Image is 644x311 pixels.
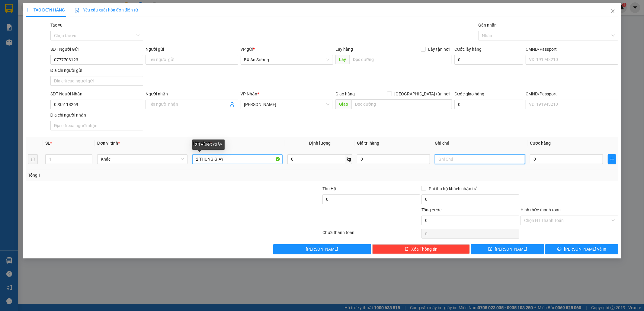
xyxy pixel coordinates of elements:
[610,9,615,14] span: close
[435,154,525,164] input: Ghi Chú
[426,46,452,53] span: Lấy tận nơi
[75,8,79,13] img: icon
[454,47,482,52] label: Cước lấy hàng
[306,246,338,252] span: [PERSON_NAME]
[454,100,523,109] input: Cước giao hàng
[50,121,143,130] input: Địa chỉ của người nhận
[22,20,52,26] strong: 0931 600 979
[45,141,50,146] span: SL
[26,8,30,12] span: plus
[545,244,618,254] button: printer[PERSON_NAME] và In
[346,154,352,164] span: kg
[322,186,336,191] span: Thu Hộ
[471,244,544,254] button: save[PERSON_NAME]
[146,91,238,97] div: Người nhận
[335,99,351,109] span: Giao
[357,141,379,146] span: Giá trị hàng
[454,55,523,65] input: Cước lấy hàng
[26,8,65,12] span: TẠO ĐƠN HÀNG
[75,8,138,12] span: Yêu cầu xuất hóa đơn điện tử
[426,185,480,192] span: Phí thu hộ khách nhận trả
[335,47,353,52] span: Lấy hàng
[530,141,551,146] span: Cước hàng
[4,27,34,32] strong: 0901 936 968
[521,207,561,212] label: Hình thức thanh toán
[50,23,62,27] label: Tác vụ
[57,17,105,28] strong: 0901 900 568
[335,55,349,64] span: Lấy
[32,40,75,48] span: BX An Sương
[335,91,355,96] span: Giao hàng
[241,91,258,96] span: VP Nhận
[309,141,331,146] span: Định lượng
[351,99,452,109] input: Dọc đường
[454,91,484,96] label: Cước giao hàng
[322,229,421,240] div: Chưa thanh toán
[28,154,38,164] button: delete
[57,29,86,35] strong: 0901 933 179
[26,6,85,14] span: ĐỨC ĐẠT GIA LAI
[244,55,330,64] span: BX An Sương
[146,46,238,53] div: Người gửi
[50,112,143,118] div: Địa chỉ người nhận
[50,46,143,53] div: SĐT Người Gửi
[432,137,527,149] th: Ghi chú
[192,139,225,150] div: 2 THÙNG GIẤY
[478,23,497,27] label: Gán nhãn
[192,154,283,164] input: VD: Bàn, Ghế
[372,244,470,254] button: deleteXóa Thông tin
[28,172,248,178] div: Tổng: 1
[241,46,333,53] div: VP gửi
[557,247,562,252] span: printer
[392,91,452,97] span: [GEOGRAPHIC_DATA] tận nơi
[349,55,452,64] input: Dọc đường
[57,17,95,23] strong: [PERSON_NAME]:
[50,76,143,86] input: Địa chỉ của người gửi
[495,246,527,252] span: [PERSON_NAME]
[4,40,30,48] span: VP GỬI:
[50,91,143,97] div: SĐT Người Nhận
[488,247,492,252] span: save
[526,91,618,97] div: CMND/Passport
[411,246,437,252] span: Xóa Thông tin
[608,157,616,162] span: plus
[357,154,430,164] input: 0
[608,154,616,164] button: plus
[97,141,120,146] span: Đơn vị tính
[526,46,618,53] div: CMND/Passport
[604,3,621,20] button: Close
[230,102,235,107] span: user-add
[101,155,184,164] span: Khác
[564,246,606,252] span: [PERSON_NAME] và In
[244,100,330,109] span: Phan Đình Phùng
[4,20,22,26] strong: Sài Gòn:
[421,207,441,212] span: Tổng cước
[273,244,371,254] button: [PERSON_NAME]
[405,247,409,252] span: delete
[50,67,143,74] div: Địa chỉ người gửi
